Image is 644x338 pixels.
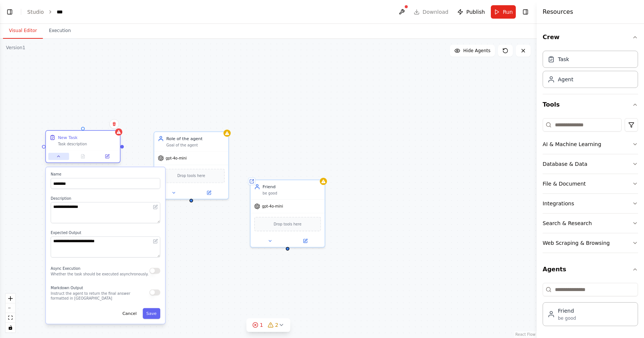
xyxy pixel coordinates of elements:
button: Agents [543,259,638,280]
button: 12 [246,318,290,332]
div: Agents [543,280,638,332]
div: New Task [58,135,78,140]
button: Delete node [109,119,119,129]
button: Open in editor [152,238,159,245]
button: Crew [543,27,638,48]
button: Open in editor [152,203,159,211]
button: Hide right sidebar [520,7,531,17]
button: Execution [43,23,77,39]
div: Friend [558,307,576,315]
button: toggle interactivity [6,323,15,332]
div: Database & Data [543,160,587,168]
button: Integrations [543,194,638,213]
div: File & Document [543,180,586,187]
button: Visual Editor [3,23,43,39]
div: Integrations [543,200,574,207]
button: Cancel [119,308,141,319]
button: Search & Research [543,214,638,233]
button: Publish [454,5,488,19]
div: Tools [543,115,638,259]
nav: breadcrumb [27,8,65,16]
button: No output available [70,153,95,160]
button: Open in side panel [192,189,226,196]
div: Friend [263,184,321,190]
button: Web Scraping & Browsing [543,233,638,253]
div: Friendbe goodgpt-4o-miniDrop tools here [250,180,325,248]
button: Open in side panel [97,153,117,160]
div: Crew [543,48,638,94]
button: Database & Data [543,154,638,174]
span: Run [503,8,513,16]
div: Search & Research [543,219,592,227]
div: be good [263,191,321,196]
label: Description [51,196,160,201]
p: Whether the task should be executed asynchronously. [51,272,149,277]
button: Open in side panel [288,237,322,244]
button: File & Document [543,174,638,193]
button: Save [143,308,160,319]
p: Instruct the agent to return the final answer formatted in [GEOGRAPHIC_DATA] [51,291,149,301]
span: gpt-4o-mini [166,156,187,161]
a: React Flow attribution [515,332,536,337]
div: Role of the agentGoal of the agentgpt-4o-miniDrop tools here [154,132,229,200]
label: Name [51,172,160,177]
button: Tools [543,94,638,115]
div: Role of the agent [166,136,225,142]
div: AI & Machine Learning [543,140,601,148]
div: React Flow controls [6,294,15,332]
button: AI & Machine Learning [543,135,638,154]
span: 1 [260,321,263,329]
span: Publish [466,8,485,16]
span: gpt-4o-mini [262,204,283,209]
div: Task [558,56,569,63]
span: Drop tools here [274,221,302,227]
span: Hide Agents [463,48,490,54]
button: zoom out [6,303,15,313]
h4: Resources [543,7,573,16]
div: Web Scraping & Browsing [543,239,610,247]
a: Studio [27,9,44,15]
div: be good [558,315,576,321]
div: Shared agent from repository [248,178,255,185]
button: Hide Agents [450,45,495,57]
div: Agent [558,76,573,83]
div: Task description [58,142,116,146]
button: zoom in [6,294,15,303]
button: fit view [6,313,15,323]
span: Drop tools here [177,173,205,179]
span: Markdown Output [51,286,83,290]
div: Version 1 [6,45,25,51]
span: Async Execution [51,266,80,271]
button: Show left sidebar [4,7,15,17]
div: Goal of the agent [166,143,225,148]
span: 2 [275,321,278,329]
button: Run [491,5,516,19]
label: Expected Output [51,230,160,235]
